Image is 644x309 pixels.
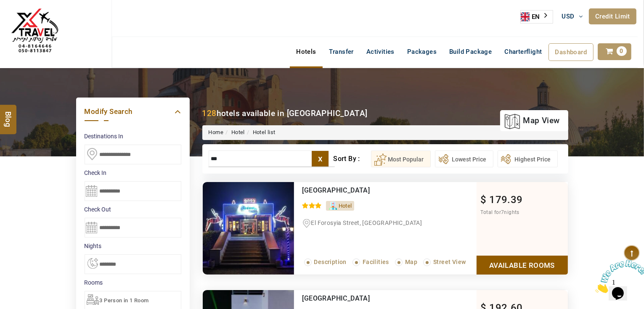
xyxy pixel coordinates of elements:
span: Map [405,259,417,265]
div: New Badawia Resort [302,186,442,195]
img: da051babad81aad8b445bf811fe5a556fc09c14a.JPEG [203,182,294,275]
aside: Language selected: English [520,10,553,24]
a: 0 [598,43,631,60]
span: Facilities [363,259,389,265]
button: Most Popular [371,151,431,167]
label: x [312,151,329,167]
button: Highest Price [498,151,558,167]
a: map view [504,111,559,130]
a: Build Package [443,43,498,60]
div: Sort By : [333,151,371,167]
span: El Forosyia Street, [GEOGRAPHIC_DATA] [311,219,422,226]
span: Blog [3,111,14,118]
a: [GEOGRAPHIC_DATA] [302,294,370,302]
span: $ [481,194,487,206]
label: Rooms [85,278,181,287]
label: Check Out [85,205,181,214]
span: USD [562,13,575,20]
a: [GEOGRAPHIC_DATA] [302,186,370,194]
a: Charterflight [498,43,548,60]
a: Credit Limit [589,8,636,24]
img: The Royal Line Holidays [6,4,63,61]
span: Description [314,259,347,265]
img: Chat attention grabber [3,3,56,37]
a: Show Rooms [477,256,568,275]
iframe: chat widget [592,256,644,296]
a: Packages [401,43,443,60]
span: 3 Person in 1 Room [100,297,149,304]
span: Hotel [339,203,352,209]
button: Lowest Price [435,151,493,167]
div: Language [520,10,553,24]
a: Modify Search [85,106,181,117]
span: Total for nights [481,209,519,215]
span: 1 [3,3,7,11]
a: Hotel [231,129,245,135]
label: nights [85,242,181,250]
span: 179.39 [489,194,522,206]
li: Hotel list [245,129,276,137]
span: 0 [617,46,627,56]
div: hotels available in [GEOGRAPHIC_DATA] [202,108,368,119]
a: Activities [360,43,401,60]
a: Home [209,129,224,135]
span: Street View [433,259,466,265]
label: Destinations In [85,132,181,140]
a: Hotels [290,43,322,60]
a: EN [521,11,553,23]
span: Charterflight [504,48,542,55]
a: Transfer [323,43,360,60]
b: 128 [202,108,217,118]
span: 7 [501,209,504,215]
label: Check In [85,169,181,177]
div: Badawia Sharm Resort [302,294,442,303]
span: Dashboard [555,48,587,56]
